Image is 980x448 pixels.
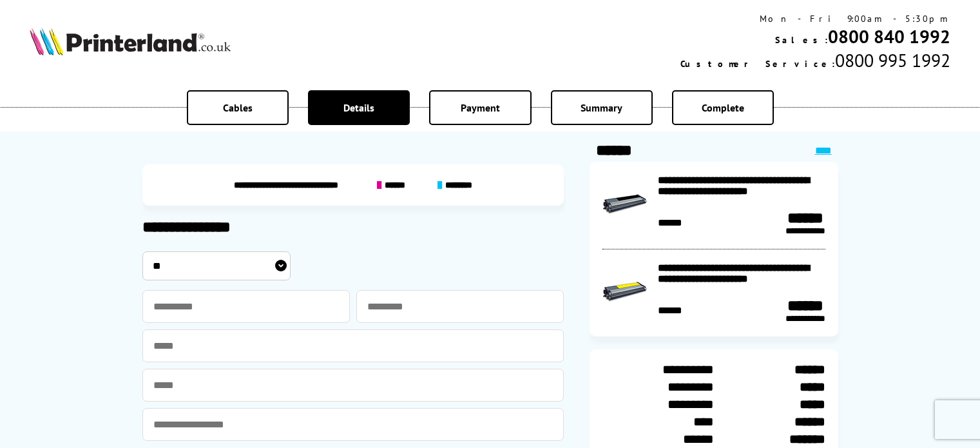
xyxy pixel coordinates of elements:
span: Cables [223,101,253,114]
span: Details [343,101,374,114]
span: Customer Service: [680,58,835,70]
img: Printerland Logo [30,27,231,55]
span: Complete [702,101,744,114]
span: Sales: [775,34,828,46]
span: Payment [461,101,500,114]
div: Mon - Fri 9:00am - 5:30pm [680,13,950,24]
a: 0800 840 1992 [828,24,950,48]
span: 0800 995 1992 [835,48,950,72]
span: Summary [581,101,622,114]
